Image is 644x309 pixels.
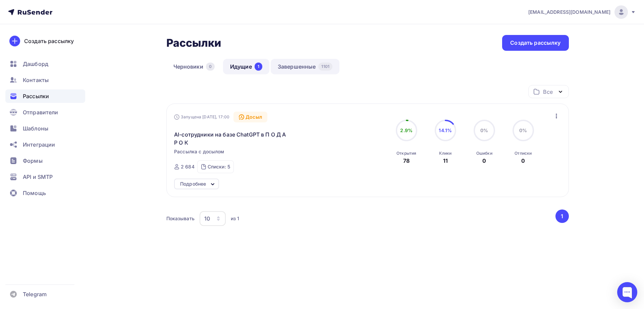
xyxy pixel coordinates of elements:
[166,59,222,74] a: Черновики0
[174,148,224,155] span: Рассылка с досылом
[403,157,410,165] div: 78
[23,76,49,84] span: Контакты
[23,141,55,149] span: Интеграции
[5,73,85,87] a: Контакты
[5,122,85,135] a: Шаблоны
[510,39,560,47] div: Создать рассылку
[23,108,58,116] span: Отправители
[521,157,525,165] div: 0
[223,59,269,74] a: Идущие1
[23,290,47,298] span: Telegram
[480,127,488,133] span: 0%
[208,163,230,170] div: Списки: 5
[554,209,569,223] ul: Pagination
[23,157,43,165] span: Формы
[23,173,53,181] span: API и SMTP
[23,60,48,68] span: Дашборд
[271,59,339,74] a: Завершенные1101
[180,180,206,188] div: Подробнее
[5,106,85,119] a: Отправители
[528,5,636,19] a: [EMAIL_ADDRESS][DOMAIN_NAME]
[555,209,569,223] button: Go to page 1
[5,154,85,167] a: Формы
[439,127,452,133] span: 14.1%
[528,85,569,98] button: Все
[5,89,85,103] a: Рассылки
[5,57,85,71] a: Дашборд
[231,215,239,222] div: из 1
[166,36,221,50] h2: Рассылки
[515,151,532,156] div: Отписки
[528,9,610,15] span: [EMAIL_ADDRESS][DOMAIN_NAME]
[204,215,210,223] div: 10
[396,151,416,156] div: Открытия
[318,63,332,71] div: 1101
[23,92,49,100] span: Рассылки
[206,63,215,71] div: 0
[519,127,527,133] span: 0%
[233,112,267,122] div: Досыл
[24,37,74,45] div: Создать рассылку
[174,114,229,120] div: Запущена [DATE], 17:00
[23,124,48,132] span: Шаблоны
[543,88,552,96] div: Все
[482,157,486,165] div: 0
[439,151,451,156] div: Клики
[181,163,195,170] div: 2 684
[255,63,262,71] div: 1
[443,157,448,165] div: 11
[199,211,226,226] button: 10
[23,189,46,197] span: Помощь
[400,127,413,133] span: 2.9%
[174,130,289,147] span: AI-сотрудники на базе ChatGPT в П О Д А Р О К
[476,151,492,156] div: Ошибки
[166,215,195,222] div: Показывать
